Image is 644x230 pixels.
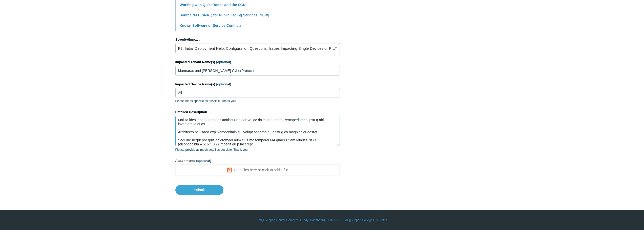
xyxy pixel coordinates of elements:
label: Attachments [175,158,340,163]
label: Impacted Device Name(s) [175,82,340,87]
label: Detailed Description [175,110,340,115]
a: Working with QuickBooks and the SGN [180,3,246,7]
span: (optional) [196,159,211,163]
label: Severity/Impact [175,37,340,42]
a: Source NAT (SNAT) for Public Facing Services [NEW] [180,13,269,17]
a: SGN Status [371,218,387,222]
span: (optional) [216,82,231,86]
input: Submit [175,185,223,195]
a: Todyl Support Center Home [257,218,294,222]
span: (optional) [216,60,231,64]
a: Support Policy [351,218,370,222]
a: Your Todyl Dashboard [295,218,325,222]
a: Known Software or Service Conflicts [180,23,242,28]
a: [DOMAIN_NAME] [326,218,350,222]
div: | | | | [175,218,469,222]
label: Impacted Tenant Name(s) [175,60,340,65]
p: Please provide as much detail as possible. Thank you. [175,147,340,152]
a: P3: Initial Deployment Help, Configuration Questions, Issues Impacting Single Devices or Past Out... [175,43,340,53]
p: Please be as specific as possible. Thank you. [175,99,340,103]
